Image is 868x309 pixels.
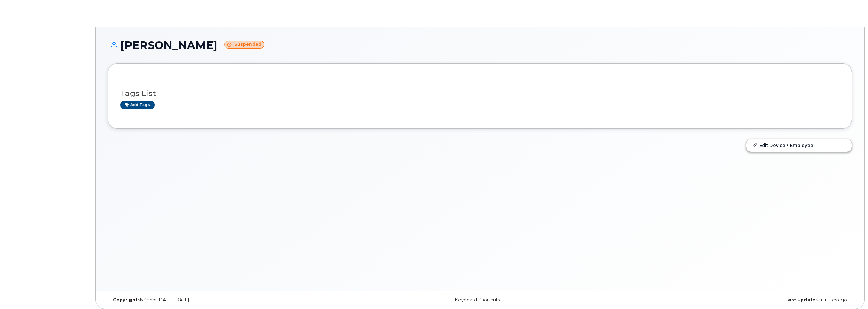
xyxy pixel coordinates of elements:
h1: [PERSON_NAME] [108,39,852,51]
a: Edit Device / Employee [746,139,852,151]
div: 5 minutes ago [604,297,852,303]
div: MyServe [DATE]–[DATE] [108,297,356,303]
h3: Tags List [120,89,839,98]
strong: Copyright [113,297,137,302]
strong: Last Update [785,297,815,302]
a: Keyboard Shortcuts [455,297,500,302]
a: Add tags [120,101,155,109]
small: Suspended [224,41,264,49]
